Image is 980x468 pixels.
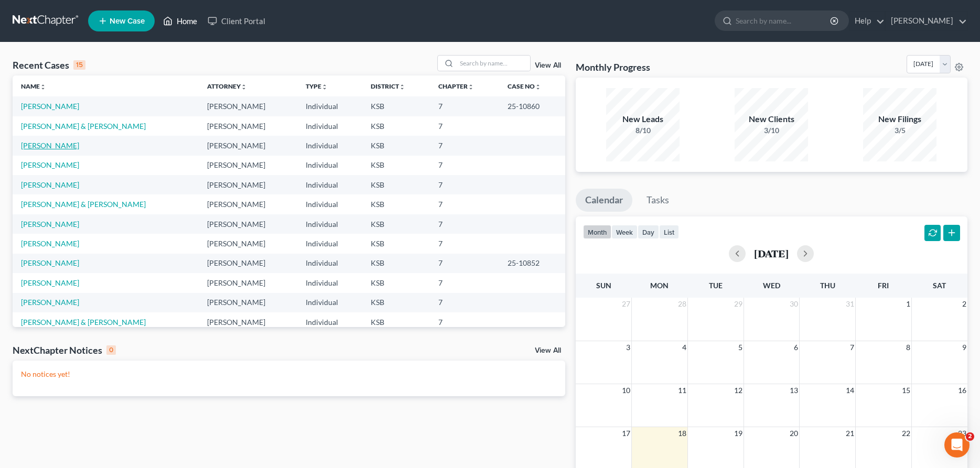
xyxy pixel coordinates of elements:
[21,278,79,287] a: [PERSON_NAME]
[733,427,744,440] span: 19
[733,384,744,397] span: 12
[297,273,362,292] td: Individual
[362,96,430,116] td: KSB
[430,254,499,273] td: 7
[362,293,430,312] td: KSB
[508,82,541,90] a: Case Nounfold_more
[199,293,297,312] td: [PERSON_NAME]
[199,273,297,292] td: [PERSON_NAME]
[199,136,297,155] td: [PERSON_NAME]
[650,281,669,290] span: Mon
[362,234,430,253] td: KSB
[110,17,145,25] span: New Case
[199,312,297,332] td: [PERSON_NAME]
[362,194,430,214] td: KSB
[966,432,974,441] span: 2
[659,225,679,239] button: list
[199,194,297,214] td: [PERSON_NAME]
[158,12,202,30] a: Home
[430,214,499,234] td: 7
[677,384,687,397] span: 11
[576,61,650,73] h3: Monthly Progress
[849,341,855,354] span: 7
[21,141,79,150] a: [PERSON_NAME]
[199,156,297,175] td: [PERSON_NAME]
[430,136,499,155] td: 7
[362,156,430,175] td: KSB
[73,60,85,70] div: 15
[21,369,557,379] p: No notices yet!
[297,156,362,175] td: Individual
[321,84,328,90] i: unfold_more
[625,341,631,354] span: 3
[297,194,362,214] td: Individual
[499,254,565,273] td: 25-10852
[606,125,680,136] div: 8/10
[21,318,146,326] a: [PERSON_NAME] & [PERSON_NAME]
[40,84,46,90] i: unfold_more
[845,298,855,310] span: 31
[621,427,631,440] span: 17
[944,432,970,458] iframe: Intercom live chat
[21,102,79,111] a: [PERSON_NAME]
[845,384,855,397] span: 14
[371,82,405,90] a: Districtunfold_more
[901,384,911,397] span: 15
[793,341,799,354] span: 6
[736,11,832,30] input: Search by name...
[362,116,430,136] td: KSB
[362,214,430,234] td: KSB
[430,156,499,175] td: 7
[362,254,430,273] td: KSB
[849,12,885,30] a: Help
[21,239,79,248] a: [PERSON_NAME]
[430,273,499,292] td: 7
[789,298,799,310] span: 30
[576,189,632,212] a: Calendar
[789,384,799,397] span: 13
[535,84,541,90] i: unfold_more
[878,281,889,290] span: Fri
[430,293,499,312] td: 7
[362,273,430,292] td: KSB
[763,281,780,290] span: Wed
[297,116,362,136] td: Individual
[677,298,687,310] span: 28
[362,175,430,194] td: KSB
[207,82,247,90] a: Attorneyunfold_more
[957,384,967,397] span: 16
[21,160,79,169] a: [PERSON_NAME]
[13,59,85,71] div: Recent Cases
[297,214,362,234] td: Individual
[905,341,911,354] span: 8
[362,312,430,332] td: KSB
[457,56,530,71] input: Search by name...
[199,175,297,194] td: [PERSON_NAME]
[21,200,146,209] a: [PERSON_NAME] & [PERSON_NAME]
[21,180,79,189] a: [PERSON_NAME]
[199,234,297,253] td: [PERSON_NAME]
[638,225,659,239] button: day
[961,298,967,310] span: 2
[754,248,789,259] h2: [DATE]
[583,225,611,239] button: month
[306,82,328,90] a: Typeunfold_more
[535,347,561,354] a: View All
[681,341,687,354] span: 4
[735,125,808,136] div: 3/10
[202,12,271,30] a: Client Portal
[241,84,247,90] i: unfold_more
[297,254,362,273] td: Individual
[21,82,46,90] a: Nameunfold_more
[845,427,855,440] span: 21
[499,96,565,116] td: 25-10860
[430,116,499,136] td: 7
[468,84,474,90] i: unfold_more
[606,113,680,125] div: New Leads
[297,136,362,155] td: Individual
[430,194,499,214] td: 7
[297,96,362,116] td: Individual
[297,234,362,253] td: Individual
[637,189,679,212] a: Tasks
[863,113,936,125] div: New Filings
